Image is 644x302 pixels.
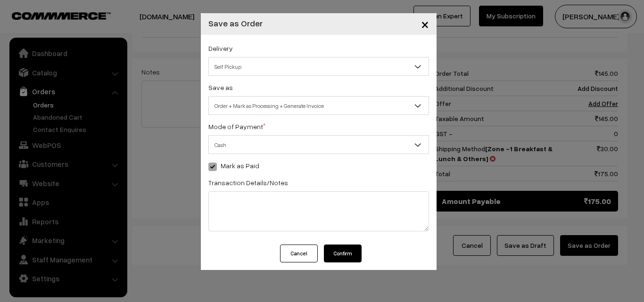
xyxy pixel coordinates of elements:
[208,57,429,76] span: Self Pickup
[209,98,429,114] span: Order + Mark as Processing + Generate Invoice
[208,122,265,131] label: Mode of Payment
[421,15,429,33] span: ×
[208,135,429,154] span: Cash
[208,17,263,30] h4: Save as Order
[324,245,362,262] button: Confirm
[209,137,429,153] span: Cash
[209,58,429,75] span: Self Pickup
[208,161,259,171] label: Mark as Paid
[208,82,233,92] label: Save as
[208,96,429,115] span: Order + Mark as Processing + Generate Invoice
[280,245,318,262] button: Cancel
[208,178,288,188] label: Transaction Details/Notes
[413,9,437,39] button: Close
[208,43,233,53] label: Delivery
